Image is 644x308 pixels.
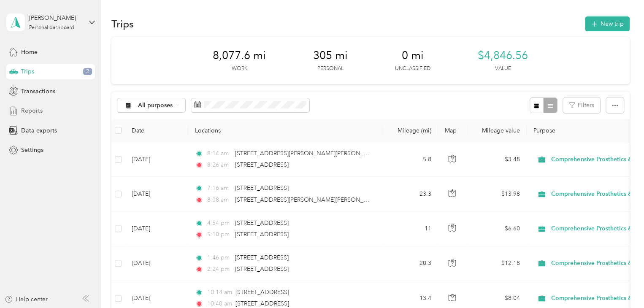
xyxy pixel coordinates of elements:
[125,142,188,177] td: [DATE]
[188,119,382,142] th: Locations
[5,295,48,304] button: Help center
[235,289,289,296] span: [STREET_ADDRESS]
[468,212,527,246] td: $6.60
[597,261,644,308] iframe: Everlance-gr Chat Button Frame
[313,49,348,62] span: 305 mi
[207,219,231,228] span: 4:54 pm
[125,119,188,142] th: Date
[317,65,344,73] p: Personal
[29,14,82,22] div: [PERSON_NAME]
[395,65,430,73] p: Unclassified
[235,196,382,203] span: [STREET_ADDRESS][PERSON_NAME][PERSON_NAME]
[207,288,232,297] span: 10:14 am
[235,184,289,192] span: [STREET_ADDRESS]
[235,265,289,273] span: [STREET_ADDRESS]
[382,177,438,211] td: 23.3
[125,177,188,211] td: [DATE]
[21,48,38,57] span: Home
[402,49,424,62] span: 0 mi
[207,265,231,274] span: 2:24 pm
[138,103,173,108] span: All purposes
[21,67,34,76] span: Trips
[382,212,438,246] td: 11
[438,119,468,142] th: Map
[235,150,382,157] span: [STREET_ADDRESS][PERSON_NAME][PERSON_NAME]
[495,65,511,73] p: Value
[207,160,231,170] span: 8:26 am
[207,149,231,158] span: 8:14 am
[232,65,247,73] p: Work
[382,119,438,142] th: Mileage (mi)
[125,212,188,246] td: [DATE]
[585,16,630,31] button: New trip
[563,97,600,113] button: Filters
[468,119,527,142] th: Mileage value
[382,246,438,281] td: 20.3
[21,126,57,135] span: Data exports
[213,49,266,62] span: 8,077.6 mi
[29,25,74,30] div: Personal dashboard
[468,246,527,281] td: $12.18
[235,254,289,261] span: [STREET_ADDRESS]
[235,231,289,238] span: [STREET_ADDRESS]
[235,300,289,307] span: [STREET_ADDRESS]
[207,184,231,193] span: 7:16 am
[21,146,43,154] span: Settings
[21,87,55,96] span: Transactions
[478,49,528,62] span: $4,846.56
[207,195,231,205] span: 8:08 am
[207,253,231,262] span: 1:46 pm
[382,142,438,177] td: 5.8
[235,219,289,227] span: [STREET_ADDRESS]
[125,246,188,281] td: [DATE]
[468,142,527,177] td: $3.48
[235,161,289,168] span: [STREET_ADDRESS]
[83,68,92,76] span: 2
[207,230,231,239] span: 5:10 pm
[468,177,527,211] td: $13.98
[111,19,134,28] h1: Trips
[21,106,43,115] span: Reports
